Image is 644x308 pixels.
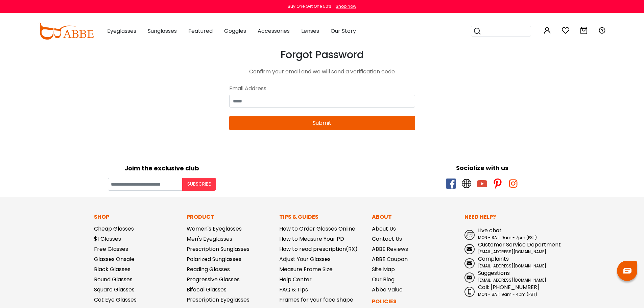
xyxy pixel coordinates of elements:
a: Prescription Sunglasses [187,245,249,253]
button: Submit [229,116,415,130]
a: How to Measure Your PD [279,235,344,243]
a: Cat Eye Glasses [94,296,137,304]
p: About [372,213,458,221]
a: Call: [PHONE_NUMBER] MON - SAT: 9am - 4pm (PST) [464,283,550,298]
span: twitter [461,179,472,189]
div: Confirm your email and we will send a verification code [229,68,415,76]
a: Help Center [279,276,312,283]
a: Customer Service Department [EMAIL_ADDRESS][DOMAIN_NAME] [464,241,550,255]
a: Black Glasses [94,265,130,273]
span: pinterest [493,179,503,189]
a: Men's Eyeglasses [187,235,232,243]
span: [EMAIL_ADDRESS][DOMAIN_NAME] [478,249,546,255]
p: Policies [372,298,458,306]
span: Suggestions [478,269,510,277]
a: Women's Eyeglasses [187,225,242,233]
span: Sunglasses [148,27,177,35]
div: Joim the exclusive club [5,162,319,173]
a: Measure Frame Size [279,265,333,273]
a: Progressive Glasses [187,276,240,283]
a: How to Order Glasses Online [279,225,355,233]
span: instagram [508,179,518,189]
a: Live chat MON - SAT: 9am - 7pm (PST) [464,227,550,241]
img: abbeglasses.com [38,23,94,40]
span: MON - SAT: 9am - 4pm (PST) [478,291,537,297]
p: Tips & Guides [279,213,365,221]
a: Site Map [372,265,395,273]
a: Round Glasses [94,276,133,283]
a: Square Glasses [94,286,135,293]
a: Complaints [EMAIL_ADDRESS][DOMAIN_NAME] [464,255,550,269]
a: Shop now [332,3,356,9]
span: Complaints [478,255,509,263]
span: [EMAIL_ADDRESS][DOMAIN_NAME] [478,277,546,283]
span: Goggles [224,27,246,35]
span: facebook [446,179,456,189]
div: Email Address [229,82,415,95]
span: [EMAIL_ADDRESS][DOMAIN_NAME] [478,263,546,269]
img: chat [623,268,631,274]
span: Accessories [258,27,290,35]
a: Contact Us [372,235,402,243]
p: Need Help? [464,213,550,221]
a: Polarized Sunglasses [187,255,241,263]
a: FAQ & Tips [279,286,308,293]
span: youtube [477,179,487,189]
a: How to read prescription(RX) [279,245,358,253]
div: Buy One Get One 50% [288,3,331,9]
a: Free Glasses [94,245,128,253]
span: Lenses [301,27,319,35]
span: Live chat [478,227,502,234]
button: Subscribe [182,178,216,191]
span: Eyeglasses [107,27,136,35]
h3: Forgot Password [229,49,415,61]
a: Our Blog [372,276,395,283]
a: ABBE Coupon [372,255,408,263]
span: Call: [PHONE_NUMBER] [478,283,540,291]
span: Customer Service Department [478,241,561,248]
a: Abbe Value [372,286,403,293]
div: Socialize with us [326,163,639,172]
div: Shop now [336,3,356,9]
span: Featured [188,27,213,35]
p: Shop [94,213,180,221]
a: Frames for your face shape [279,296,353,304]
a: Adjust Your Glasses [279,255,331,263]
a: ABBE Reviews [372,245,408,253]
span: MON - SAT: 9am - 7pm (PST) [478,235,537,240]
span: Our Story [331,27,356,35]
a: Prescription Eyeglasses [187,296,249,304]
input: Your email [108,178,182,191]
a: Cheap Glasses [94,225,134,233]
a: Bifocal Glasses [187,286,226,293]
a: Glasses Onsale [94,255,135,263]
p: Product [187,213,272,221]
a: Suggestions [EMAIL_ADDRESS][DOMAIN_NAME] [464,269,550,283]
a: About Us [372,225,396,233]
a: Reading Glasses [187,265,230,273]
a: $1 Glasses [94,235,121,243]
